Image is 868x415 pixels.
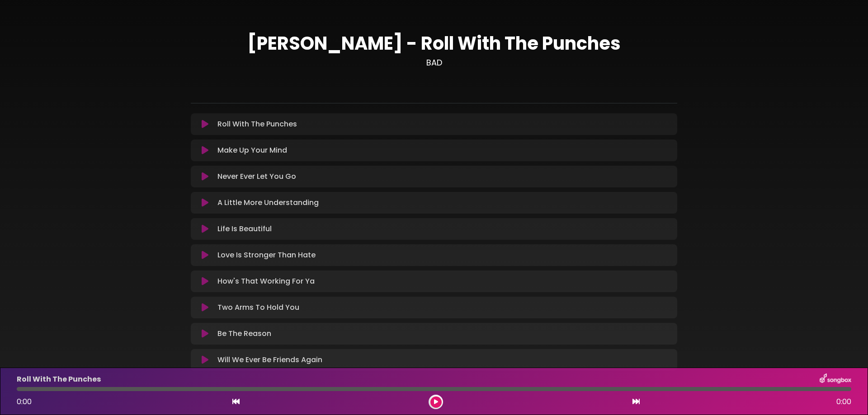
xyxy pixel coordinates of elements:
p: How's That Working For Ya [217,276,315,287]
p: Two Arms To Hold You [217,302,299,313]
h1: [PERSON_NAME] - Roll With The Punches [191,33,677,54]
p: Never Ever Let You Go [217,171,296,182]
p: Roll With The Punches [17,374,101,385]
h3: BAD [191,58,677,68]
p: Make Up Your Mind [217,145,287,156]
p: Will We Ever Be Friends Again [217,354,322,365]
p: A Little More Understanding [217,197,319,208]
p: Be The Reason [217,328,271,339]
span: 0:00 [17,396,32,407]
p: Life Is Beautiful [217,224,272,234]
span: 0:00 [836,396,851,407]
p: Roll With The Punches [217,119,297,130]
img: songbox-logo-white.png [820,373,851,385]
p: Love Is Stronger Than Hate [217,250,316,261]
